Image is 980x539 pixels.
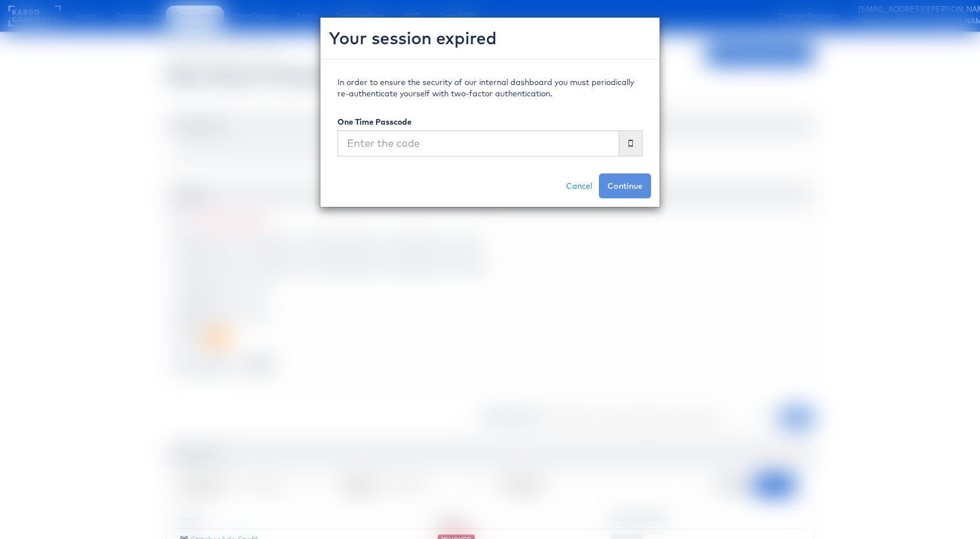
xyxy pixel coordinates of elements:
p: In order to ensure the security of our internal dashboard you must periodically re-authenticate y... [337,77,643,99]
button: Continue [599,173,651,198]
a: Cancel [559,173,599,198]
input: Enter the code [337,130,619,156]
label: One Time Passcode [337,116,412,128]
h2: Your session expired [329,26,651,50]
